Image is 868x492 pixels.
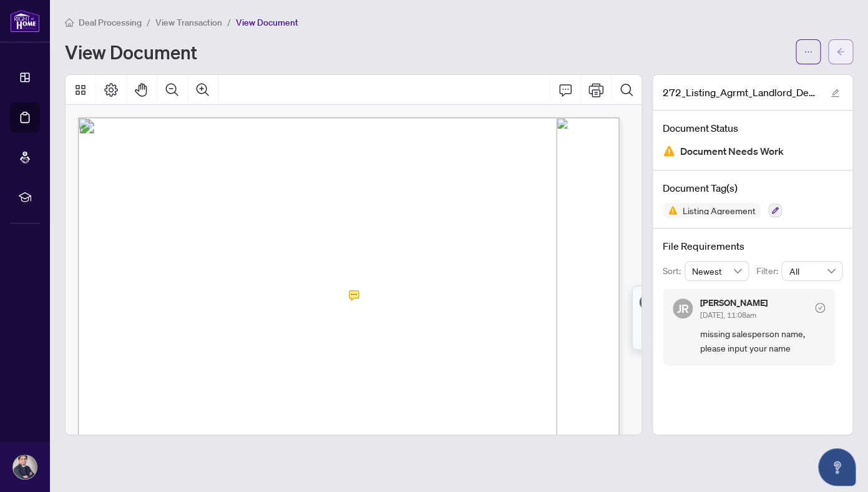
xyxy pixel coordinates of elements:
[815,303,825,313] span: check-circle
[227,15,231,29] li: /
[663,85,819,100] span: 272_Listing_Agrmt_Landlord_Designated_Rep_Agrmt_Auth_to_Offer_for_Lease_-_PropTx-[PERSON_NAME].pdf
[10,9,40,32] img: logo
[818,448,856,486] button: Open asap
[836,47,845,56] span: arrow-left
[700,298,768,307] h5: [PERSON_NAME]
[663,264,685,278] p: Sort:
[804,47,812,56] span: ellipsis
[663,145,675,157] img: Document Status
[663,180,842,195] h4: Document Tag(s)
[65,18,74,27] span: home
[65,42,197,62] h1: View Document
[677,300,689,317] span: JR
[678,206,761,215] span: Listing Agreement
[700,310,756,320] span: [DATE], 11:08am
[756,264,781,278] p: Filter:
[155,17,222,28] span: View Transaction
[831,89,839,97] span: edit
[692,262,742,280] span: Newest
[147,15,150,29] li: /
[663,239,842,253] h4: File Requirements
[680,143,784,160] span: Document Needs Work
[79,17,142,28] span: Deal Processing
[663,121,842,135] h4: Document Status
[789,262,835,280] span: All
[700,327,825,356] span: missing salesperson name, please input your name
[13,455,37,479] img: Profile Icon
[663,203,678,218] img: Status Icon
[236,17,298,28] span: View Document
